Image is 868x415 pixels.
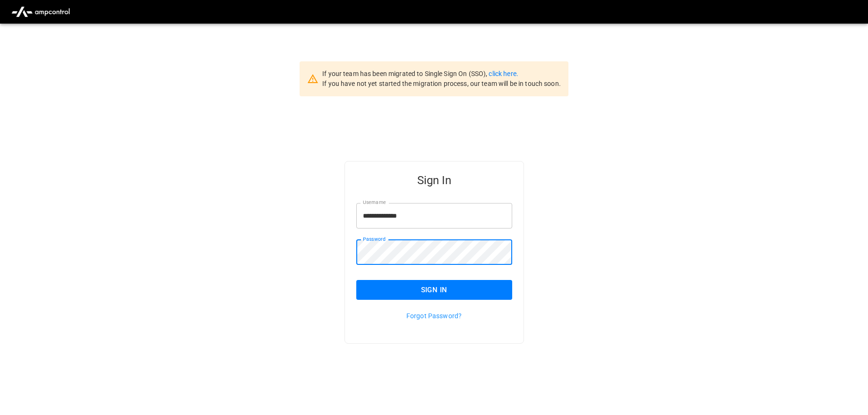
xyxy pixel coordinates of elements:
button: Sign In [356,280,512,300]
label: Username [363,199,386,206]
h5: Sign In [356,173,512,188]
a: click here. [489,70,518,77]
span: If your team has been migrated to Single Sign On (SSO), [322,70,489,77]
p: Forgot Password? [356,311,512,321]
img: ampcontrol.io logo [8,3,74,21]
span: If you have not yet started the migration process, our team will be in touch soon. [322,80,561,87]
label: Password [363,236,386,243]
